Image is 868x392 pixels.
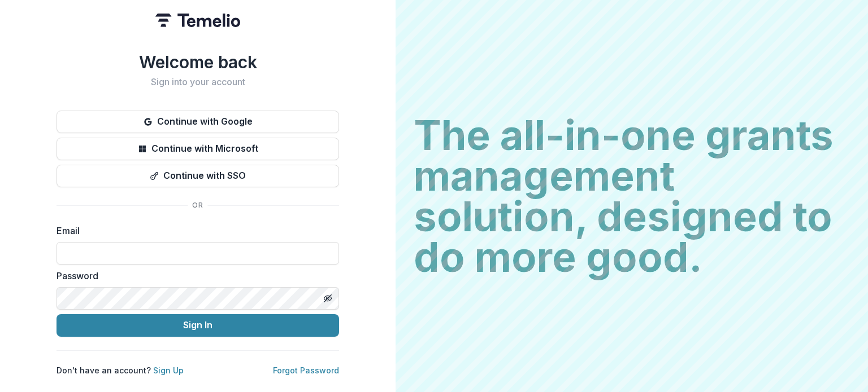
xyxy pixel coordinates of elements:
[57,111,339,133] button: Continue with Google
[57,77,339,87] h2: Sign into your account
[57,138,339,160] button: Continue with Microsoft
[57,314,339,337] button: Sign In
[273,365,339,375] a: Forgot Password
[319,289,337,307] button: Toggle password visibility
[57,269,332,283] label: Password
[155,14,240,27] img: Temelio
[57,364,184,376] p: Don't have an account?
[57,165,339,187] button: Continue with SSO
[57,224,332,237] label: Email
[57,52,339,72] h1: Welcome back
[153,365,184,375] a: Sign Up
